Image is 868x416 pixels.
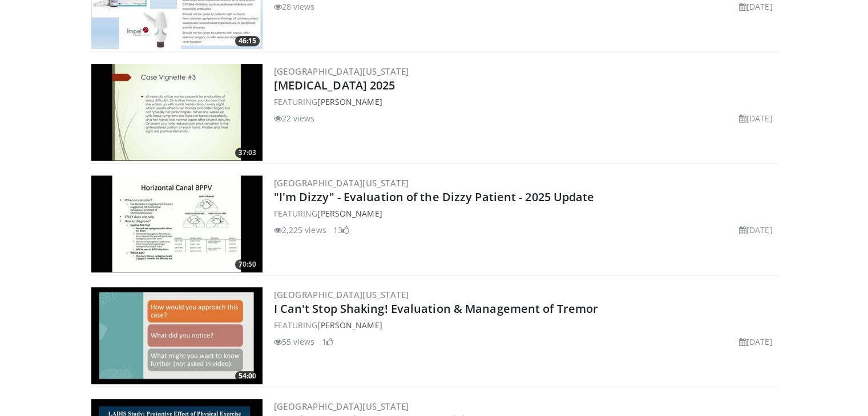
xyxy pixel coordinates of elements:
li: 1 [322,336,333,348]
a: I Can't Stop Shaking! Evaluation & Management of Tremor [274,301,599,316]
a: [GEOGRAPHIC_DATA][US_STATE] [274,177,409,189]
a: [PERSON_NAME] [317,208,382,219]
div: FEATURING [274,207,777,219]
span: 70:50 [235,259,260,270]
img: 6efa1bfe-a944-4dc6-93e1-d2c908e79e99.300x170_q85_crop-smart_upscale.jpg [91,64,263,161]
a: [PERSON_NAME] [317,320,382,331]
li: [DATE] [739,112,773,124]
a: [PERSON_NAME] [317,96,382,107]
li: 13 [333,224,349,236]
li: 28 views [274,1,315,13]
span: 46:15 [235,36,260,46]
li: [DATE] [739,336,773,348]
li: [DATE] [739,224,773,236]
a: [GEOGRAPHIC_DATA][US_STATE] [274,66,409,77]
span: 54:00 [235,371,260,381]
div: FEATURING [274,319,777,331]
a: [MEDICAL_DATA] 2025 [274,78,395,93]
a: [GEOGRAPHIC_DATA][US_STATE] [274,401,409,412]
a: [GEOGRAPHIC_DATA][US_STATE] [274,289,409,300]
li: 22 views [274,112,315,124]
a: 70:50 [91,176,263,272]
li: [DATE] [739,1,773,13]
li: 55 views [274,336,315,348]
span: 37:03 [235,148,260,158]
img: 0784c0d1-7649-4b72-b441-dbb7d00289db.300x170_q85_crop-smart_upscale.jpg [91,287,263,384]
img: 906b40d6-7747-4004-a5af-463488e110b3.300x170_q85_crop-smart_upscale.jpg [91,176,263,272]
div: FEATURING [274,96,777,108]
a: 37:03 [91,64,263,161]
a: 54:00 [91,287,263,384]
li: 2,225 views [274,224,326,236]
a: "I'm Dizzy" - Evaluation of the Dizzy Patient - 2025 Update [274,189,595,205]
